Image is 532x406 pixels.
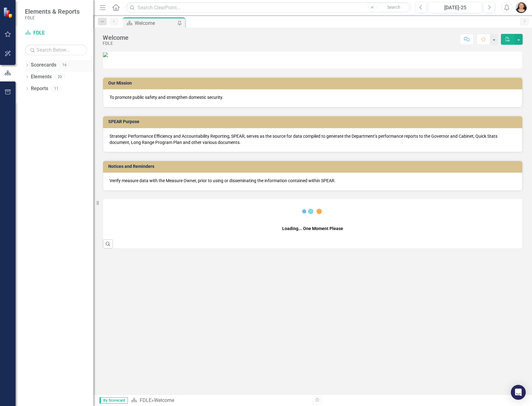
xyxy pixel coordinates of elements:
[51,86,61,91] div: 11
[387,5,400,10] span: Search
[103,34,128,41] div: Welcome
[3,7,14,18] img: ClearPoint Strategy
[100,397,128,404] span: By Scorecard
[378,3,409,12] button: Search
[25,8,80,15] span: Elements & Reports
[59,62,69,68] div: 16
[25,44,87,55] input: Search Below...
[108,164,519,169] h3: Notices and Reminders
[431,4,480,12] div: [DATE]-25
[110,94,516,100] p: To promote public safety and strengthen domestic security.
[140,397,152,403] a: FDLE
[131,397,308,404] div: »
[31,85,48,92] a: Reports
[110,178,336,183] span: Verify measure data with the Measure Owner, prior to using or disseminating the information conta...
[108,81,519,85] h3: Our Mission
[25,15,80,20] small: FDLE
[135,19,176,27] div: Welcome
[126,2,411,13] input: Search ClearPoint...
[55,74,65,80] div: 20
[25,30,87,37] a: FDLE
[429,2,482,13] button: [DATE]-25
[511,385,526,400] div: Open Intercom Messenger
[31,73,52,81] a: Elements
[110,133,516,145] p: Strategic Performance Efficiency and Accountability Reporting, SPEAR, serves as the source for da...
[154,397,174,403] div: Welcome
[31,62,56,69] a: Scorecards
[103,52,108,57] img: SPEAR_4_with%20FDLE%20New%20Logo_2.jpg
[108,119,519,124] h3: SPEAR Purpose
[282,225,343,232] div: Loading... One Moment Please
[103,41,128,46] div: FDLE
[516,2,527,13] img: Elizabeth Martin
